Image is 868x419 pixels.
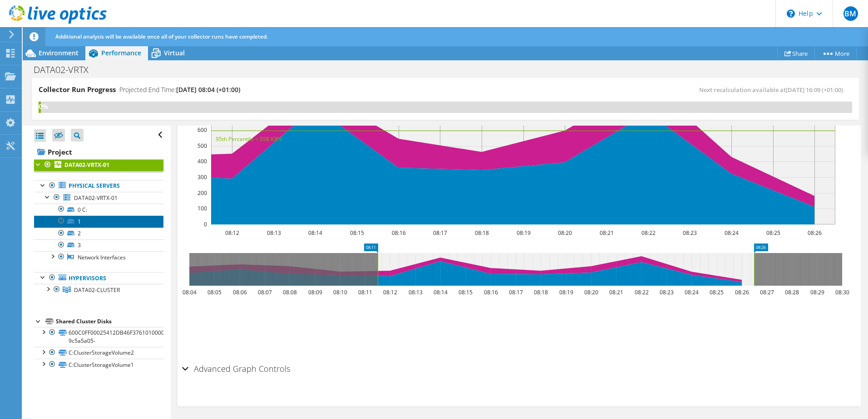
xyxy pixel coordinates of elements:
[709,288,723,296] text: 08:25
[516,229,530,237] text: 08:19
[350,229,364,237] text: 08:15
[176,85,240,94] span: [DATE] 08:04 (+01:00)
[74,286,120,294] span: DATA02-CLUSTER
[807,229,821,237] text: 08:26
[383,288,397,296] text: 08:12
[34,145,163,159] a: Project
[333,288,347,296] text: 08:10
[508,288,523,296] text: 08:17
[784,288,799,296] text: 08:28
[433,288,447,296] text: 08:14
[34,228,163,239] a: 2
[34,192,163,204] a: DATA02-VRTX-01
[197,142,207,150] text: 500
[34,284,163,296] a: DATA02-CLUSTER
[74,194,118,202] span: DATA02-VRTX-01
[391,229,405,237] text: 08:16
[182,360,290,378] h2: Advanced Graph Controls
[766,229,780,237] text: 08:25
[216,135,282,143] text: 95th Percentile = 598 IOPS
[182,288,196,296] text: 08:04
[777,46,815,60] a: Share
[64,161,109,169] b: DATA02-VRTX-01
[197,173,207,181] text: 300
[34,359,163,370] a: C:ClusterStorageVolume1
[197,126,207,134] text: 600
[533,288,547,296] text: 08:18
[474,229,488,237] text: 08:18
[308,229,322,237] text: 08:14
[358,288,372,296] text: 08:11
[266,229,281,237] text: 08:13
[609,288,623,296] text: 08:21
[34,327,163,347] a: 600C0FF00025412DB46F376101000000-9c5a5a05-
[164,49,185,57] span: Virtual
[30,65,103,75] h1: DATA02-VRTX
[197,157,207,165] text: 400
[408,288,422,296] text: 08:13
[39,102,41,112] div: 0%
[433,229,447,237] text: 08:17
[257,288,271,296] text: 08:07
[735,288,749,296] text: 08:26
[34,215,163,227] a: 1
[559,288,573,296] text: 08:19
[282,288,296,296] text: 08:08
[641,229,655,237] text: 08:22
[34,159,163,171] a: DATA02-VRTX-01
[682,229,696,237] text: 08:23
[197,189,207,197] text: 200
[34,272,163,284] a: Hypervisors
[699,86,848,94] span: Next recalculation available at
[34,239,163,251] a: 3
[599,229,613,237] text: 08:21
[56,316,163,327] div: Shared Cluster Disks
[786,86,843,94] span: [DATE] 16:09 (+01:00)
[557,229,572,237] text: 08:20
[810,288,824,296] text: 08:29
[119,85,240,95] h4: Projected End Time:
[225,229,239,237] text: 08:12
[101,49,141,57] span: Performance
[55,33,268,40] span: Additional analysis will be available once all of your collector runs have completed.
[197,205,207,212] text: 100
[843,6,858,21] span: BM
[787,10,795,18] svg: \n
[814,46,857,60] a: More
[634,288,648,296] text: 08:22
[34,180,163,192] a: Physical Servers
[232,288,247,296] text: 08:06
[34,251,163,263] a: Network Interfaces
[584,288,598,296] text: 08:20
[684,288,698,296] text: 08:24
[34,347,163,359] a: C:ClusterStorageVolume2
[204,220,207,228] text: 0
[483,288,498,296] text: 08:16
[724,229,738,237] text: 08:24
[207,288,221,296] text: 08:05
[308,288,322,296] text: 08:09
[34,204,163,215] a: 0 C:
[39,49,79,57] span: Environment
[759,288,774,296] text: 08:27
[458,288,472,296] text: 08:15
[835,288,849,296] text: 08:30
[659,288,673,296] text: 08:23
